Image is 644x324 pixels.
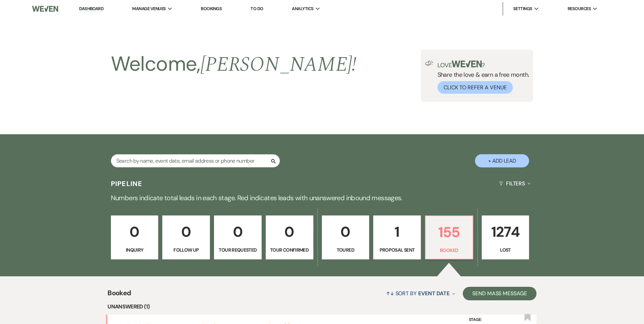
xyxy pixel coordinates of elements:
[115,246,154,254] p: Inquiry
[201,6,222,11] a: Bookings
[452,61,482,67] img: weven-logo-green.svg
[475,154,529,167] button: + Add Lead
[32,2,58,16] img: Weven Logo
[108,302,536,311] li: Unanswered (1)
[486,221,525,243] p: 1274
[292,5,313,12] span: Analytics
[270,246,309,254] p: Tour Confirmed
[79,192,566,203] p: Numbers indicate total leads in each stage. Red indicates leads with unanswered inbound messages.
[79,6,103,12] a: Dashboard
[111,179,143,188] h3: Pipeline
[266,215,313,259] a: 0Tour Confirmed
[378,221,416,243] p: 1
[482,215,529,259] a: 1274Lost
[251,6,263,11] a: To Do
[430,247,469,254] p: Booked
[326,221,365,243] p: 0
[167,246,206,254] p: Follow Up
[108,288,131,302] span: Booked
[418,290,450,297] span: Event Date
[425,61,433,66] img: loud-speaker-illustration.svg
[214,215,262,259] a: 0Tour Requested
[200,49,357,80] span: [PERSON_NAME] !
[425,215,473,259] a: 155Booked
[218,221,257,243] p: 0
[437,61,529,68] p: Love ?
[167,221,206,243] p: 0
[437,81,513,94] button: Click to Refer a Venue
[218,246,257,254] p: Tour Requested
[486,246,525,254] p: Lost
[111,215,159,259] a: 0Inquiry
[469,316,520,324] label: Stage:
[433,61,529,94] div: Share the love & earn a free month.
[568,5,591,12] span: Resources
[386,290,394,297] span: ↑↓
[378,246,416,254] p: Proposal Sent
[115,221,154,243] p: 0
[463,287,536,300] button: Send Mass Message
[270,221,309,243] p: 0
[373,215,421,259] a: 1Proposal Sent
[162,215,210,259] a: 0Follow Up
[111,154,280,167] input: Search by name, event date, email address or phone number
[496,175,533,192] button: Filters
[111,50,357,79] h2: Welcome,
[430,221,469,244] p: 155
[326,246,365,254] p: Toured
[322,215,369,259] a: 0Toured
[132,5,166,12] span: Manage Venues
[383,284,458,302] button: Sort By Event Date
[513,5,532,12] span: Settings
